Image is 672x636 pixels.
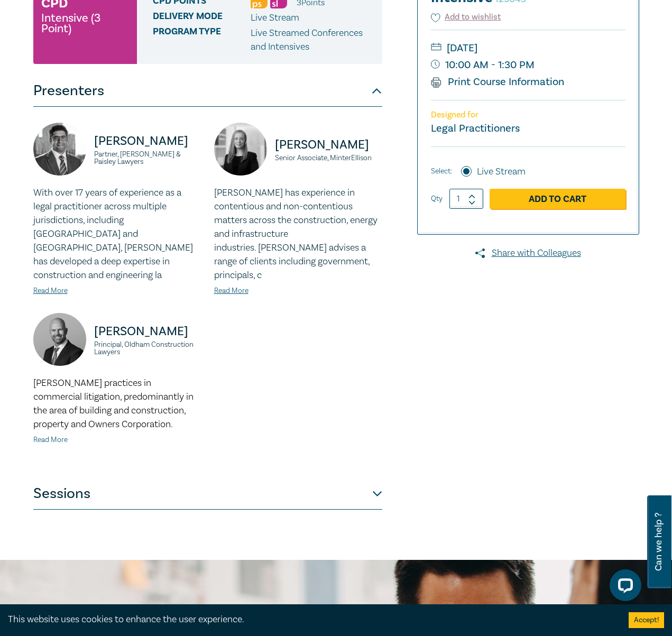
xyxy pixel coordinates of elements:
[431,11,501,23] button: Add to wishlist
[431,165,452,177] span: Select:
[33,435,68,445] a: Read More
[153,26,251,54] span: Program type
[41,13,129,34] small: Intensive (3 Point)
[431,40,625,57] small: [DATE]
[94,323,201,340] p: [PERSON_NAME]
[214,286,248,296] a: Read More
[214,123,267,176] img: https://s3.ap-southeast-2.amazonaws.com/leo-cussen-store-production-content/Contacts/Isobel%20Car...
[431,75,565,89] a: Print Course Information
[431,122,520,135] small: Legal Practitioners
[33,186,201,282] p: With over 17 years of experience as a legal practitioner across multiple jurisdictions, including...
[33,75,382,107] button: Presenters
[449,189,483,209] input: 1
[417,246,639,260] a: Share with Colleagues
[33,478,382,510] button: Sessions
[94,341,201,356] small: Principal, Oldham Construction Lawyers
[94,151,201,165] small: Partner, [PERSON_NAME] & Paisley Lawyers
[431,193,443,205] label: Qty
[431,57,625,73] small: 10:00 AM - 1:30 PM
[477,165,526,179] label: Live Stream
[275,154,382,162] small: Senior Associate, MinterEllison
[251,26,374,54] p: Live Streamed Conferences and Intensives
[629,612,664,628] button: Accept cookies
[214,186,382,282] p: [PERSON_NAME] has experience in contentious and non-contentious matters across the construction, ...
[490,189,625,209] a: Add to Cart
[33,313,86,366] img: https://s3.ap-southeast-2.amazonaws.com/leo-cussen-store-production-content/Contacts/Daniel%20Old...
[33,377,194,430] span: [PERSON_NAME] practices in commercial litigation, predominantly in the area of building and const...
[251,12,299,24] span: Live Stream
[33,286,68,296] a: Read More
[601,565,646,610] iframe: LiveChat chat widget
[431,110,625,120] p: Designed for
[153,11,251,25] span: Delivery Mode
[8,613,613,626] div: This website uses cookies to enhance the user experience.
[33,123,86,176] img: https://s3.ap-southeast-2.amazonaws.com/leo-cussen-store-production-content/Contacts/Kerry%20Ioul...
[275,136,382,153] p: [PERSON_NAME]
[653,502,664,582] span: Can we help ?
[94,133,201,150] p: [PERSON_NAME]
